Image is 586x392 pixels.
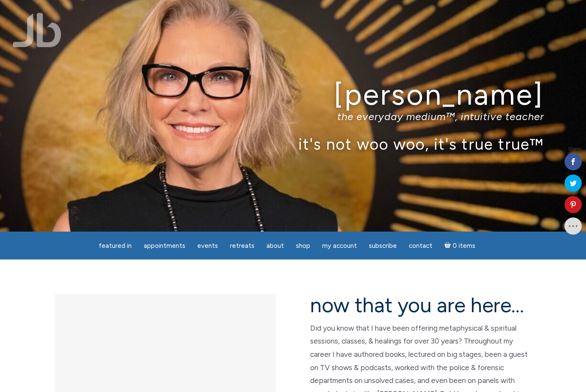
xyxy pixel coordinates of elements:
[266,242,284,250] span: About
[453,243,475,249] span: 0 items
[296,242,310,250] span: Shop
[261,238,289,254] a: About
[13,13,61,47] img: Jamie Butler. The Everyday Medium
[42,110,544,123] p: the everyday medium™, intuitive teacher
[192,238,223,254] a: Events
[409,242,432,250] span: Contact
[439,237,480,254] a: Cart0 items
[197,242,218,250] span: Events
[144,242,185,250] span: Appointments
[99,242,132,250] span: featured in
[42,135,544,153] p: it's not woo woo, it's true true™
[322,242,357,250] span: My Account
[94,238,137,254] a: featured in
[317,238,362,254] a: My Account
[310,294,531,317] h2: now that you are here…
[225,238,260,254] a: Retreats
[369,242,397,250] span: Subscribe
[291,238,315,254] a: Shop
[568,147,582,151] span: Shares
[139,238,190,254] a: Appointments
[364,238,402,254] a: Subscribe
[404,238,438,254] a: Contact
[444,242,453,250] i: Cart
[42,78,544,111] h1: [PERSON_NAME]
[230,242,254,250] span: Retreats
